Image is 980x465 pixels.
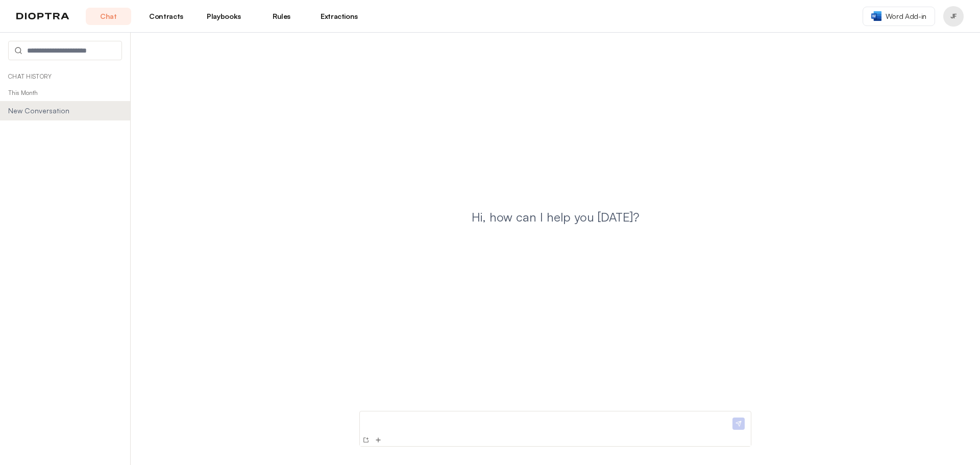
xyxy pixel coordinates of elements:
a: Word Add-in [863,7,935,26]
img: New Conversation [362,436,370,444]
img: Send [732,418,745,430]
p: Chat History [8,72,122,81]
span: New Conversation [8,106,111,116]
button: Profile menu [943,6,964,27]
a: Chat [86,8,131,25]
img: word [871,11,881,21]
img: logo [16,13,69,20]
img: Add Files [374,436,382,444]
a: Rules [259,8,304,25]
button: Add Files [373,435,383,445]
a: Contracts [143,8,189,25]
a: Extractions [316,8,362,25]
h1: Hi, how can I help you [DATE]? [472,209,640,225]
button: New Conversation [361,435,371,445]
span: Word Add-in [886,11,926,21]
a: Playbooks [201,8,247,25]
